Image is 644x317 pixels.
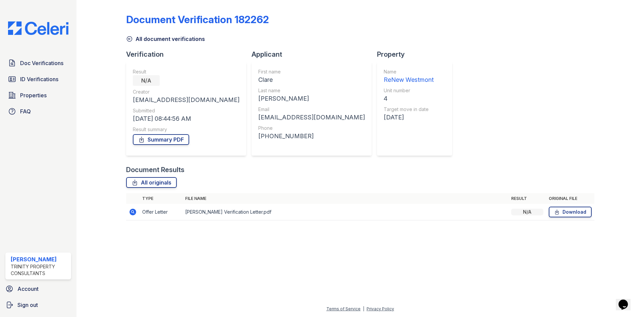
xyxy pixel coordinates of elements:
a: All originals [126,177,177,188]
a: Download [549,207,592,217]
div: [EMAIL_ADDRESS][DOMAIN_NAME] [258,113,365,122]
iframe: chat widget [616,290,637,310]
a: Sign out [3,298,74,312]
div: N/A [133,75,160,86]
div: Result [133,68,239,75]
div: Verification [126,50,252,59]
div: ReNew Westmont [384,75,434,85]
th: Original file [546,193,594,204]
div: Email [258,106,365,113]
div: Creator [133,89,239,95]
div: | [363,306,364,311]
div: N/A [511,209,543,215]
a: Privacy Policy [367,306,394,311]
div: [PERSON_NAME] [258,94,365,103]
a: Terms of Service [326,306,361,311]
img: CE_Logo_Blue-a8612792a0a2168367f1c8372b55b34899dd931a85d93a1a3d3e32e68fde9ad4.png [3,21,74,35]
div: Unit number [384,87,434,94]
div: 4 [384,94,434,103]
div: Submitted [133,107,239,114]
div: Document Results [126,165,184,174]
a: FAQ [5,105,71,118]
a: ID Verifications [5,72,71,86]
div: Property [377,50,458,59]
div: Result summary [133,126,239,133]
div: [PERSON_NAME] [11,255,68,263]
span: Properties [20,91,47,99]
span: Sign out [17,301,38,309]
span: ID Verifications [20,75,58,83]
a: Account [3,282,74,296]
th: File name [182,193,508,204]
div: Phone [258,125,365,131]
div: Trinity Property Consultants [11,263,68,277]
td: [PERSON_NAME] Verification Letter.pdf [182,204,508,220]
a: All document verifications [126,35,205,43]
a: Doc Verifications [5,56,71,70]
div: Name [384,68,434,75]
div: [PHONE_NUMBER] [258,131,365,141]
th: Result [508,193,546,204]
div: [DATE] 08:44:56 AM [133,114,239,123]
div: Target move in date [384,106,434,113]
div: Clare [258,75,365,85]
div: [DATE] [384,113,434,122]
span: FAQ [20,107,31,115]
div: [EMAIL_ADDRESS][DOMAIN_NAME] [133,95,239,105]
div: Applicant [252,50,377,59]
div: Document Verification 182262 [126,13,269,25]
a: Name ReNew Westmont [384,68,434,85]
a: Summary PDF [133,134,189,145]
div: First name [258,68,365,75]
th: Type [140,193,182,204]
span: Account [17,285,39,293]
a: Properties [5,89,71,102]
span: Doc Verifications [20,59,63,67]
div: Last name [258,87,365,94]
td: Offer Letter [140,204,182,220]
